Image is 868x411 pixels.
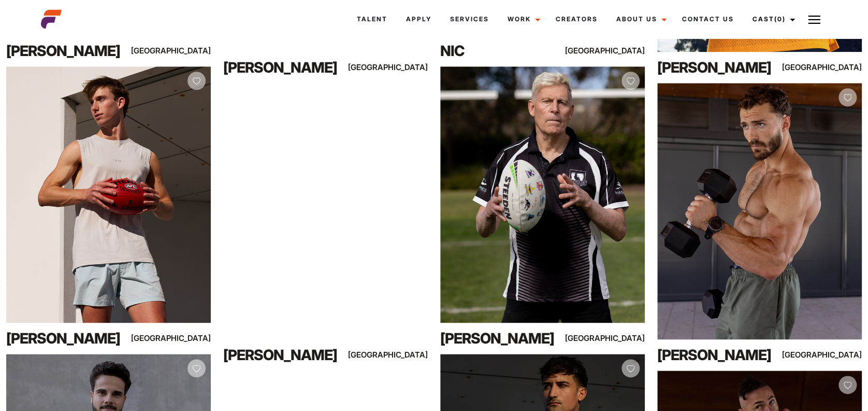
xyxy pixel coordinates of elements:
[6,40,129,61] div: [PERSON_NAME]
[801,61,862,74] div: [GEOGRAPHIC_DATA]
[440,328,563,349] div: [PERSON_NAME]
[397,5,441,33] a: Apply
[223,345,346,365] div: [PERSON_NAME]
[498,5,546,33] a: Work
[657,345,780,365] div: [PERSON_NAME]
[6,328,129,349] div: [PERSON_NAME]
[673,5,743,33] a: Contact Us
[584,332,645,345] div: [GEOGRAPHIC_DATA]
[808,13,820,26] img: Burger icon
[440,40,563,61] div: Nic
[441,5,498,33] a: Services
[546,5,607,33] a: Creators
[150,44,211,57] div: [GEOGRAPHIC_DATA]
[367,348,428,361] div: [GEOGRAPHIC_DATA]
[223,57,346,78] div: [PERSON_NAME]
[774,15,786,23] span: (0)
[41,9,62,30] img: cropped-aefm-brand-fav-22-square.png
[348,5,397,33] a: Talent
[743,5,801,33] a: Cast(0)
[367,61,428,74] div: [GEOGRAPHIC_DATA]
[150,332,211,345] div: [GEOGRAPHIC_DATA]
[657,57,780,78] div: [PERSON_NAME]
[584,44,645,57] div: [GEOGRAPHIC_DATA]
[801,348,862,361] div: [GEOGRAPHIC_DATA]
[607,5,673,33] a: About Us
